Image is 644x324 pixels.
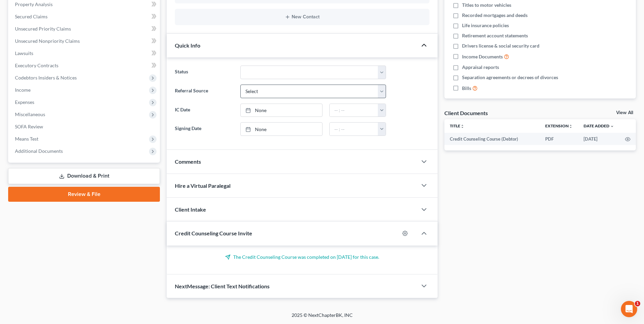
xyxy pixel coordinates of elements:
span: Means Test [15,136,38,142]
span: Miscellaneous [15,111,45,117]
span: Appraisal reports [462,64,499,71]
a: Date Added expand_more [584,123,614,128]
div: Client Documents [444,109,488,116]
span: Income [15,87,31,93]
span: 1 [635,301,640,306]
a: Lawsuits [10,47,160,59]
iframe: Intercom live chat [621,301,637,317]
span: Credit Counseling Course Invite [175,230,252,236]
span: NextMessage: Client Text Notifications [175,283,270,289]
span: Executory Contracts [15,62,58,68]
a: None [241,104,322,117]
span: Secured Claims [15,14,48,19]
a: View All [616,110,633,115]
td: [DATE] [578,133,620,145]
a: Executory Contracts [10,59,160,72]
span: Unsecured Priority Claims [15,26,71,32]
span: Life insurance policies [462,22,509,29]
span: Expenses [15,99,34,105]
i: expand_more [610,124,614,128]
td: PDF [540,133,578,145]
a: Extensionunfold_more [545,123,573,128]
span: Additional Documents [15,148,63,154]
a: Titleunfold_more [450,123,464,128]
a: SOFA Review [10,121,160,133]
span: Hire a Virtual Paralegal [175,182,231,189]
span: Separation agreements or decrees of divorces [462,74,558,81]
label: Signing Date [171,122,237,136]
span: Unsecured Nonpriority Claims [15,38,80,44]
span: Retirement account statements [462,32,528,39]
span: Recorded mortgages and deeds [462,12,528,19]
label: Referral Source [171,85,237,98]
span: Quick Info [175,42,200,49]
span: Codebtors Insiders & Notices [15,75,77,80]
button: New Contact [180,14,424,20]
a: Unsecured Priority Claims [10,23,160,35]
i: unfold_more [460,124,464,128]
span: Comments [175,158,201,165]
span: Client Intake [175,206,206,213]
span: Bills [462,85,471,92]
span: Lawsuits [15,50,33,56]
a: Review & File [8,187,160,202]
a: Download & Print [8,168,160,184]
a: None [241,123,322,136]
i: unfold_more [569,124,573,128]
p: The Credit Counseling Course was completed on [DATE] for this case. [175,254,429,260]
label: IC Date [171,104,237,117]
label: Status [171,66,237,79]
a: Secured Claims [10,11,160,23]
span: Property Analysis [15,1,53,7]
input: -- : -- [330,104,378,117]
input: -- : -- [330,123,378,136]
td: Credit Counseling Course (Debtor) [444,133,540,145]
a: Unsecured Nonpriority Claims [10,35,160,47]
span: Drivers license & social security card [462,42,539,49]
span: Income Documents [462,53,503,60]
span: SOFA Review [15,124,43,129]
div: 2025 © NextChapterBK, INC [129,312,516,324]
span: Titles to motor vehicles [462,2,511,8]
